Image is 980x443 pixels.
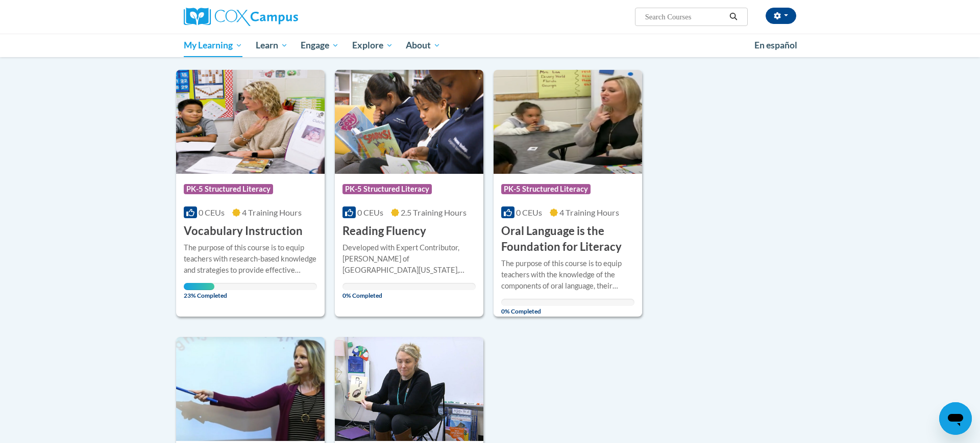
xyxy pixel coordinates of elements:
[748,35,804,56] a: En español
[559,207,619,217] span: 4 Training Hours
[335,70,483,174] img: Course Logo
[168,34,812,57] div: Main menu
[184,223,303,239] h3: Vocabulary Instruction
[342,242,476,276] div: Developed with Expert Contributor, [PERSON_NAME] of [GEOGRAPHIC_DATA][US_STATE], [GEOGRAPHIC_DATA...
[501,184,591,194] span: PK-5 Structured Literacy
[184,8,378,26] a: Cox Campus
[242,207,302,217] span: 4 Training Hours
[184,283,214,290] div: Your progress
[406,39,440,51] span: About
[346,34,400,57] a: Explore
[644,11,726,23] input: Search Courses
[494,70,642,317] a: Course LogoPK-5 Structured Literacy0 CEUs4 Training Hours Oral Language is the Foundation for Lit...
[494,70,642,174] img: Course Logo
[184,8,298,26] img: Cox Campus
[501,258,634,292] div: The purpose of this course is to equip teachers with the knowledge of the components of oral lang...
[501,223,634,255] h3: Oral Language is the Foundation for Literacy
[342,184,432,194] span: PK-5 Structured Literacy
[294,34,346,57] a: Engage
[256,39,288,51] span: Learn
[199,207,225,217] span: 0 CEUs
[184,242,317,276] div: The purpose of this course is to equip teachers with research-based knowledge and strategies to p...
[184,283,214,299] span: 23% Completed
[249,34,295,57] a: Learn
[184,184,273,194] span: PK-5 Structured Literacy
[301,39,339,51] span: Engage
[400,34,448,57] a: About
[726,11,741,23] button: Search
[754,40,797,50] span: En español
[177,34,249,57] a: My Learning
[176,70,325,317] a: Course LogoPK-5 Structured Literacy0 CEUs4 Training Hours Vocabulary InstructionThe purpose of th...
[342,223,426,239] h3: Reading Fluency
[939,402,972,435] iframe: Button to launch messaging window
[176,70,325,174] img: Course Logo
[401,207,467,217] span: 2.5 Training Hours
[357,207,383,217] span: 0 CEUs
[335,70,483,317] a: Course LogoPK-5 Structured Literacy0 CEUs2.5 Training Hours Reading FluencyDeveloped with Expert ...
[352,39,393,51] span: Explore
[335,337,483,441] img: Course Logo
[176,337,325,441] img: Course Logo
[516,207,542,217] span: 0 CEUs
[184,39,242,51] span: My Learning
[766,8,796,24] button: Account Settings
